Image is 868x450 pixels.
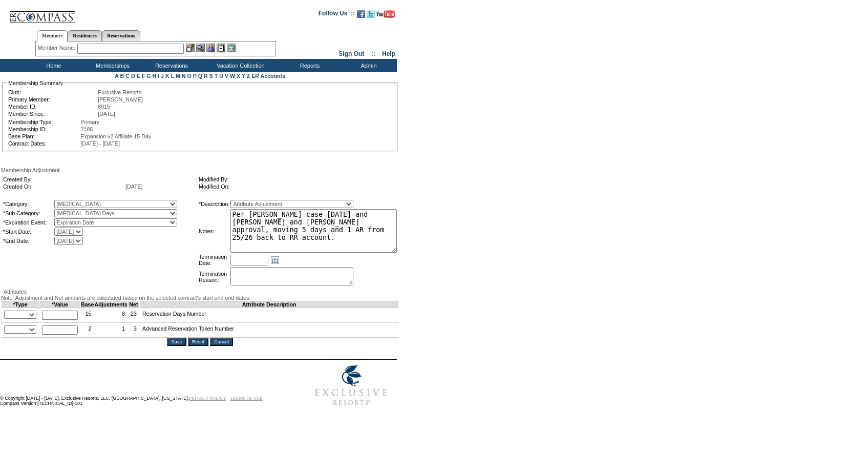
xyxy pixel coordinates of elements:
td: *End Date: [3,237,53,245]
td: Member ID: [8,104,97,110]
td: Adjustments [94,301,128,308]
a: X [237,73,240,79]
a: Open the calendar popup. [269,254,281,265]
td: 3 [128,323,140,338]
span: 2186 [80,126,93,132]
a: J [161,73,164,79]
a: U [219,73,223,79]
a: L [171,73,174,79]
img: Exclusive Resorts [305,360,397,411]
td: Notes: [199,209,229,253]
img: View [196,44,205,52]
td: *Sub Category: [3,209,53,217]
img: Impersonate [206,44,215,52]
td: 2 [81,323,94,338]
a: G [146,73,151,79]
a: P [193,73,197,79]
a: T [215,73,218,79]
td: Termination Date: [199,254,229,266]
td: Admin [338,59,397,72]
img: b_calculator.gif [227,44,236,52]
span: [DATE] [125,183,143,190]
td: Follow Us :: [319,9,355,21]
td: Reports [279,59,338,72]
a: Reservations [102,30,140,41]
td: *Description: [199,200,229,208]
td: Net [128,301,140,308]
td: Created On: [3,183,124,190]
a: Follow us on Twitter [367,13,375,19]
td: Club: [8,89,97,95]
td: 8 [94,308,128,323]
div: Membership Adjustment [1,167,399,173]
td: 15 [81,308,94,323]
a: O [187,73,191,79]
legend: Membership Summary [7,80,64,86]
a: R [204,73,208,79]
a: V [225,73,228,79]
a: N [182,73,186,79]
a: W [230,73,235,79]
a: Q [198,73,202,79]
span: :: [371,50,375,57]
span: [DATE] - [DATE] [80,140,120,147]
div: Note: Adjustment and Net amounts are calculated based on the selected contract's start and end da... [1,295,399,301]
img: Become our fan on Facebook [357,10,365,18]
td: *Type [2,301,39,308]
td: *Value [39,301,81,308]
a: ER Accounts [251,73,285,79]
td: Termination Reason: [199,267,229,287]
span: 8915 [98,104,110,110]
span: Primary [80,119,99,125]
img: Compass Home [9,3,75,24]
span: Exclusive Resorts [98,89,141,95]
td: Modified By: [199,176,390,182]
div: Attributes [1,289,399,295]
span: Expansion v2 Affiliate 15 Day [80,133,151,139]
td: Created By: [3,176,124,182]
a: C [125,73,130,79]
td: *Expiration Event: [3,218,53,227]
td: Membership Type: [8,119,79,125]
img: Reservations [217,44,225,52]
a: B [120,73,124,79]
span: [DATE] [98,111,115,117]
td: 23 [128,308,140,323]
a: Members [37,30,68,42]
input: Reset [188,338,208,346]
a: K [165,73,170,79]
a: H [152,73,156,79]
a: A [115,73,118,79]
span: [PERSON_NAME] [98,96,143,103]
td: Contract Dates: [8,140,79,147]
td: Reservations [141,59,200,72]
input: Save [167,338,186,346]
a: TERMS OF USE [230,396,263,401]
a: Help [382,50,395,57]
td: Vacation Collection [200,59,279,72]
a: Y [242,73,245,79]
td: *Start Date: [3,228,53,236]
img: b_edit.gif [186,44,195,52]
td: 1 [94,323,128,338]
td: Home [23,59,82,72]
a: Z [247,73,250,79]
a: Subscribe to our YouTube Channel [376,13,395,19]
a: E [137,73,140,79]
td: Reservation Days Number [139,308,399,323]
td: Advanced Reservation Token Number [139,323,399,338]
a: F [142,73,145,79]
td: Base Plan: [8,133,79,139]
td: Base [81,301,94,308]
td: Modified On: [199,183,390,190]
a: D [131,73,135,79]
td: *Category: [3,200,53,208]
a: Sign Out [338,50,364,57]
a: I [158,73,159,79]
input: Cancel [210,338,233,346]
td: Attribute Description [139,301,399,308]
td: Membership ID: [8,126,79,132]
td: Member Since: [8,111,97,117]
a: S [209,73,213,79]
td: Memberships [82,59,141,72]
